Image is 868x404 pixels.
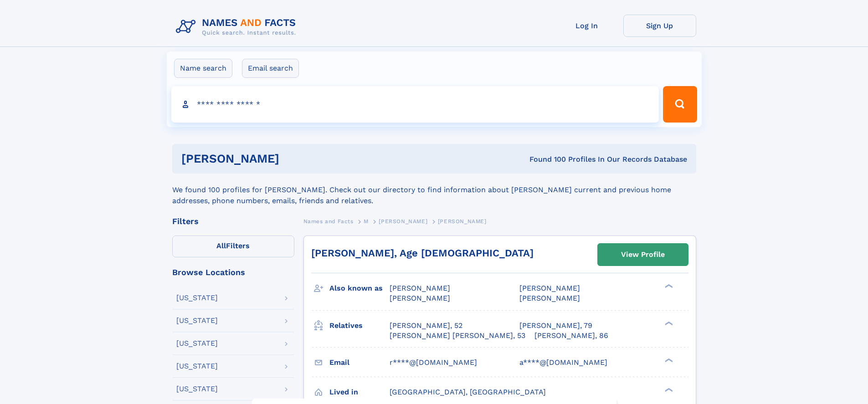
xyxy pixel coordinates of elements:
[172,217,294,225] div: Filters
[216,241,226,250] span: All
[550,15,623,37] a: Log In
[534,331,608,341] a: [PERSON_NAME], 86
[438,218,487,225] span: [PERSON_NAME]
[364,215,369,227] a: M
[329,355,390,370] h3: Email
[404,154,687,164] div: Found 100 Profiles In Our Records Database
[242,59,299,78] label: Email search
[329,281,390,296] h3: Also known as
[623,15,696,37] a: Sign Up
[172,15,303,39] img: Logo Names and Facts
[181,153,405,164] h1: [PERSON_NAME]
[663,357,673,363] div: ❯
[390,284,450,292] span: [PERSON_NAME]
[519,284,580,292] span: [PERSON_NAME]
[311,247,534,259] a: [PERSON_NAME], Age [DEMOGRAPHIC_DATA]
[519,294,580,302] span: [PERSON_NAME]
[171,86,659,123] input: search input
[663,86,697,123] button: Search Button
[390,388,546,396] span: [GEOGRAPHIC_DATA], [GEOGRAPHIC_DATA]
[172,235,294,257] label: Filters
[329,318,390,333] h3: Relatives
[172,174,696,206] div: We found 100 profiles for [PERSON_NAME]. Check out our directory to find information about [PERSO...
[172,268,294,276] div: Browse Locations
[663,283,673,289] div: ❯
[390,331,525,341] a: [PERSON_NAME] [PERSON_NAME], 53
[379,215,427,227] a: [PERSON_NAME]
[176,385,218,393] div: [US_STATE]
[303,215,354,227] a: Names and Facts
[176,340,218,347] div: [US_STATE]
[176,363,218,370] div: [US_STATE]
[364,218,369,225] span: M
[519,321,592,331] a: [PERSON_NAME], 79
[390,294,450,302] span: [PERSON_NAME]
[176,317,218,324] div: [US_STATE]
[390,321,462,331] a: [PERSON_NAME], 52
[176,294,218,302] div: [US_STATE]
[663,320,673,326] div: ❯
[663,387,673,393] div: ❯
[329,384,390,400] h3: Lived in
[174,59,232,78] label: Name search
[621,244,665,265] div: View Profile
[598,244,688,266] a: View Profile
[379,218,427,225] span: [PERSON_NAME]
